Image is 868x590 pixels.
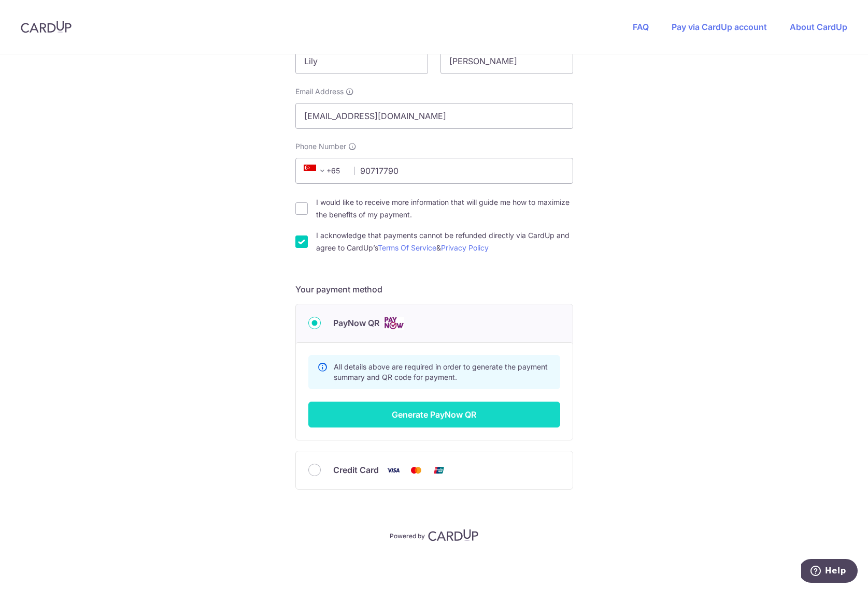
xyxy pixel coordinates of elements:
span: Credit Card [333,464,379,476]
span: +65 [304,165,329,177]
a: Pay via CardUp account [672,22,767,32]
input: First name [295,48,428,74]
a: Terms Of Service [378,243,436,252]
img: Cards logo [383,317,404,330]
span: All details above are required in order to generate the payment summary and QR code for payment. [334,362,548,381]
img: CardUp [428,529,479,541]
input: Email address [295,103,573,129]
img: CardUp [21,21,72,33]
span: Email Address [295,86,344,97]
span: +65 [301,165,347,177]
a: About CardUp [790,22,847,32]
a: FAQ [633,22,649,32]
span: Phone Number [295,141,346,152]
h5: Your payment method [295,283,573,296]
iframe: Opens a widget where you can find more information [801,559,858,585]
input: Last name [440,48,573,74]
span: PayNow QR [333,317,379,329]
img: Visa [383,464,404,477]
label: I would like to receive more information that will guide me how to maximize the benefits of my pa... [316,196,573,221]
div: PayNow QR Cards logo [308,317,560,330]
label: I acknowledge that payments cannot be refunded directly via CardUp and agree to CardUp’s & [316,229,573,254]
img: Mastercard [406,464,426,477]
p: Powered by [390,530,425,540]
button: Generate PayNow QR [308,402,560,427]
img: Union Pay [429,464,449,477]
a: Privacy Policy [441,243,489,252]
div: Credit Card Visa Mastercard Union Pay [308,464,560,477]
